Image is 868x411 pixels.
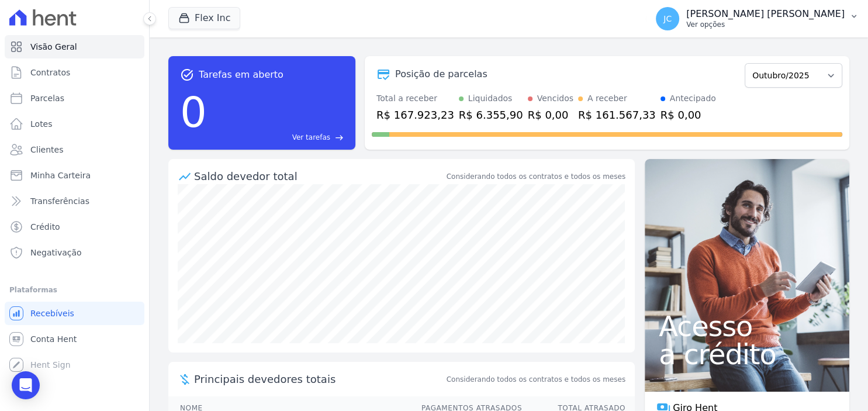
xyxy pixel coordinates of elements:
[459,107,523,123] div: R$ 6.355,90
[194,371,444,387] span: Principais devedores totais
[30,170,91,181] span: Minha Carteira
[447,171,625,182] div: Considerando todos os contratos e todos os meses
[646,2,868,35] button: JC [PERSON_NAME] [PERSON_NAME] Ver opções
[5,87,144,110] a: Parcelas
[168,7,240,29] button: Flex Inc
[30,144,63,156] span: Clientes
[5,241,144,264] a: Negativação
[376,92,454,105] div: Total a receber
[9,283,140,297] div: Plataformas
[578,107,656,123] div: R$ 161.567,33
[528,107,573,123] div: R$ 0,00
[30,195,89,207] span: Transferências
[5,112,144,136] a: Lotes
[5,138,144,161] a: Clientes
[30,333,77,345] span: Conta Hent
[30,41,77,53] span: Visão Geral
[30,67,70,78] span: Contratos
[292,132,330,143] span: Ver tarefas
[30,118,53,130] span: Lotes
[5,189,144,213] a: Transferências
[180,68,194,82] span: task_alt
[659,340,835,368] span: a crédito
[30,221,60,233] span: Crédito
[5,35,144,58] a: Visão Geral
[447,374,625,385] span: Considerando todos os contratos e todos os meses
[199,68,283,82] span: Tarefas em aberto
[686,8,845,20] p: [PERSON_NAME] [PERSON_NAME]
[5,327,144,351] a: Conta Hent
[30,247,82,258] span: Negativação
[395,67,487,81] div: Posição de parcelas
[663,15,672,23] span: JC
[468,92,513,105] div: Liquidados
[5,302,144,325] a: Recebíveis
[12,371,40,399] div: Open Intercom Messenger
[194,168,444,184] div: Saldo devedor total
[686,20,845,29] p: Ver opções
[335,133,344,142] span: east
[670,92,716,105] div: Antecipado
[5,164,144,187] a: Minha Carteira
[30,308,74,319] span: Recebíveis
[5,215,144,239] a: Crédito
[376,107,454,123] div: R$ 167.923,23
[587,92,627,105] div: A receber
[180,82,207,143] div: 0
[30,92,64,104] span: Parcelas
[5,61,144,84] a: Contratos
[659,312,835,340] span: Acesso
[212,132,344,143] a: Ver tarefas east
[660,107,716,123] div: R$ 0,00
[537,92,573,105] div: Vencidos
